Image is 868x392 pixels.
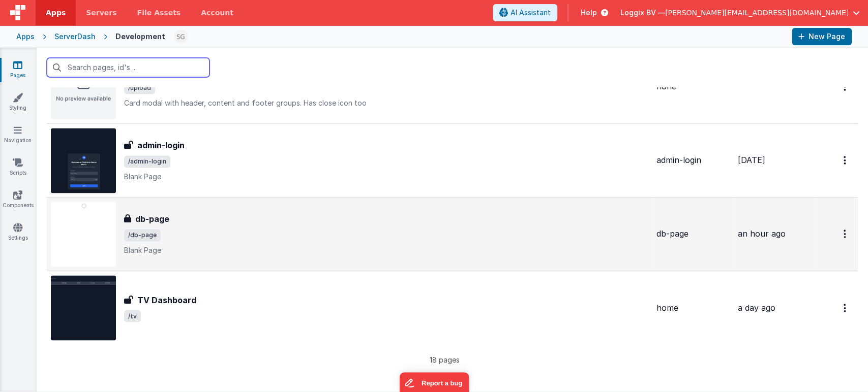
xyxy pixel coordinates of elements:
h3: admin-login [137,139,185,151]
h3: TV Dashboard [137,293,196,306]
span: File Assets [137,8,181,18]
div: home [656,302,730,313]
span: Servers [86,8,116,18]
div: ServerDash [54,31,96,42]
button: New Page [792,28,852,45]
div: Development [115,31,165,42]
span: /admin-login [124,155,170,168]
p: Blank Page [124,245,648,255]
span: a day ago [738,302,775,312]
span: Loggix BV — [620,8,665,18]
input: Search pages, id's ... [47,58,209,77]
button: AI Assistant [493,4,557,21]
span: Apps [46,8,66,18]
h3: db-page [135,213,169,225]
div: db-page [656,228,730,240]
span: [PERSON_NAME][EMAIL_ADDRESS][DOMAIN_NAME] [665,8,849,18]
p: 18 pages [47,354,843,365]
button: Options [837,223,854,244]
button: Options [837,297,854,318]
img: 497ae24fd84173162a2d7363e3b2f127 [174,29,188,44]
span: [DATE] [738,155,765,165]
button: Options [837,150,854,171]
span: /db-page [124,229,161,241]
p: Blank Page [124,172,648,182]
button: Loggix BV — [PERSON_NAME][EMAIL_ADDRESS][DOMAIN_NAME] [620,8,860,18]
span: an hour ago [738,228,786,239]
div: admin-login [656,154,730,166]
span: AI Assistant [511,8,551,18]
p: Card modal with header, content and footer groups. Has close icon too [124,98,648,108]
span: /tv [124,310,141,322]
span: /upload [124,82,155,94]
div: Apps [16,31,35,42]
span: Help [581,8,597,18]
